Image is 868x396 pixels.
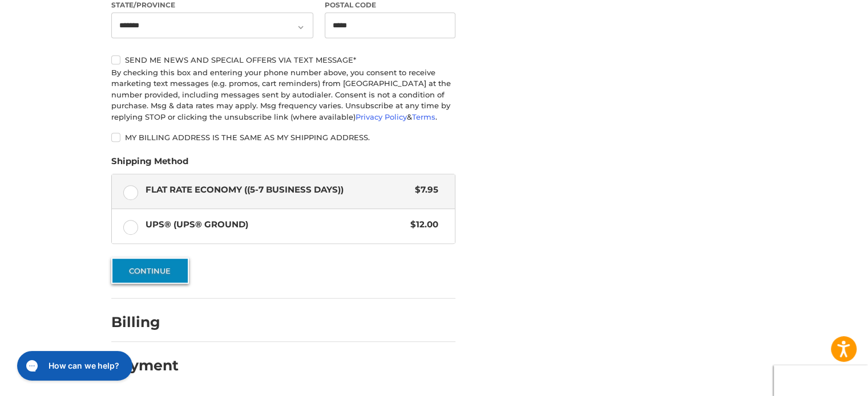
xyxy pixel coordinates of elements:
[111,258,189,284] button: Continue
[111,67,455,123] div: By checking this box and entering your phone number above, you consent to receive marketing text ...
[774,365,868,396] iframe: Google Customer Reviews
[409,183,438,197] span: $7.95
[412,112,435,121] a: Terms
[111,133,455,142] label: My billing address is the same as my shipping address.
[111,155,188,173] legend: Shipping Method
[146,218,405,231] span: UPS® (UPS® Ground)
[356,112,407,121] a: Privacy Policy
[405,218,438,231] span: $12.00
[146,183,410,197] span: Flat Rate Economy ((5-7 Business Days))
[11,347,135,385] iframe: Gorgias live chat messenger
[111,313,178,331] h2: Billing
[111,357,179,374] h2: Payment
[111,55,455,64] label: Send me news and special offers via text message*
